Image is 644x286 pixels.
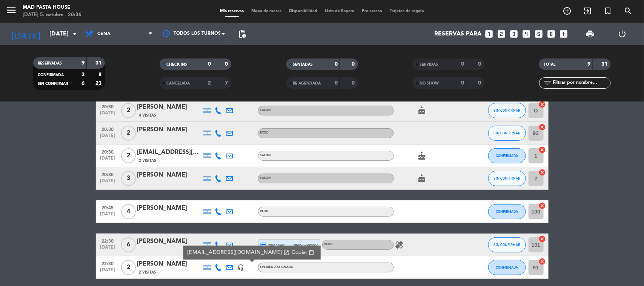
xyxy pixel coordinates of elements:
strong: 8 [98,72,103,77]
span: SERVIDAS [420,63,438,66]
strong: 0 [461,62,464,67]
strong: 6 [81,81,85,86]
span: Lista de Espera [321,9,358,13]
span: SALON [260,154,271,157]
button: CONFIRMADA [488,148,526,163]
span: 3 [121,171,136,186]
strong: 0 [461,80,464,86]
i: turned_in_not [603,6,612,15]
i: add_box [559,29,569,39]
span: Reservas para [435,31,482,38]
i: arrow_drop_down [70,29,79,38]
i: looks_5 [534,29,544,39]
span: CONFIRMADA [496,154,518,158]
strong: 31 [95,60,103,66]
div: [PERSON_NAME] [137,237,201,246]
i: cancel [539,146,546,154]
i: looks_4 [522,29,532,39]
input: Filtrar por nombre... [552,79,610,87]
span: TOTAL [544,63,555,66]
span: Disponibilidad [285,9,321,13]
button: Copiarcontent_paste [289,248,317,257]
strong: 0 [335,62,338,67]
strong: 7 [225,80,230,86]
i: credit_card [260,241,267,248]
i: cancel [539,101,546,108]
i: power_settings_new [618,29,627,38]
i: cancel [539,202,546,209]
span: [DATE] [98,245,117,254]
strong: 3 [81,72,85,77]
button: CONFIRMADA [488,260,526,275]
strong: 23 [95,81,103,86]
span: 2 [121,260,136,275]
span: 20:30 [98,170,117,178]
strong: 31 [602,62,609,67]
span: [DATE] [98,111,117,119]
strong: 9 [81,60,85,66]
span: PATIO [324,243,333,246]
span: Mapa de mesas [247,9,285,13]
span: 20:30 [98,125,117,133]
span: SALON [260,177,271,180]
i: cake [418,151,427,160]
span: 2 [121,148,136,163]
span: content_paste [309,250,314,255]
span: 4 Visitas [139,112,157,118]
i: looks_6 [547,29,556,39]
span: 20:45 [98,203,117,212]
span: NO SHOW [420,81,439,85]
button: menu [6,5,17,18]
strong: 9 [588,62,591,67]
strong: 0 [352,62,356,67]
span: PATIO [260,210,269,213]
i: filter_list [543,78,552,88]
div: [PERSON_NAME] [137,170,201,180]
span: CANCELADA [166,81,190,85]
span: CONFIRMADA [38,73,64,77]
i: cancel [539,169,546,176]
span: mercadopago [294,242,318,247]
span: SALON [260,109,271,112]
span: Cena [97,31,111,37]
i: menu [6,5,17,16]
div: [PERSON_NAME] [137,203,201,213]
span: SIN CONFIRMAR [493,131,520,135]
span: visa * 8924 [260,241,285,248]
span: 20:30 [98,102,117,111]
i: exit_to_app [583,6,592,15]
span: SIN CONFIRMAR [493,176,520,180]
i: headset_mic [238,264,244,271]
span: 2 Visitas [139,269,157,275]
i: add_circle_outline [563,6,572,15]
div: [PERSON_NAME] [137,102,201,112]
span: Mis reservas [216,9,247,13]
div: [PERSON_NAME] [137,125,201,135]
span: SIN CONFIRMAR [38,82,68,86]
div: [EMAIL_ADDRESS][DOMAIN_NAME] [EMAIL_ADDRESS][DOMAIN_NAME] [137,148,201,157]
span: SENTADAS [293,63,313,66]
div: [DATE] 5. octubre - 20:36 [23,11,81,19]
span: SIN CONFIRMAR [493,108,520,112]
span: 22:30 [98,236,117,245]
i: looks_3 [509,29,519,39]
span: CHECK INS [166,63,187,66]
button: SIN CONFIRMAR [488,171,526,186]
span: [DATE] [98,133,117,142]
strong: 0 [208,62,211,67]
i: cancel [539,235,546,243]
span: RE AGENDADA [293,81,321,85]
strong: 2 [208,80,211,86]
span: [DATE] [98,212,117,220]
div: Mad Pasta House [23,4,81,11]
i: open_in_new [283,250,289,256]
button: SIN CONFIRMAR [488,126,526,141]
i: looks_one [484,29,494,39]
span: print [586,29,595,38]
span: CONFIRMADA [496,265,518,269]
strong: 0 [478,62,483,67]
i: cancel [539,123,546,131]
i: cake [418,106,427,115]
span: SIN CONFIRMAR [493,243,520,247]
span: Sin menú asignado [260,266,294,269]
